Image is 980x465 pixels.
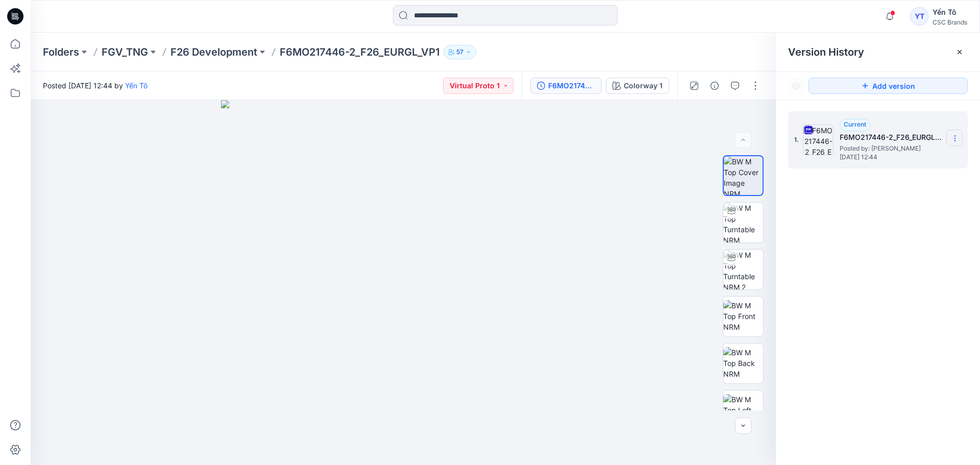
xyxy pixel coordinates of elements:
[788,46,864,58] span: Version History
[933,6,967,18] div: Yến Tô
[794,135,799,144] span: 1.
[840,154,942,161] span: [DATE] 12:44
[840,131,942,143] h5: F6MO217446-2_F26_EURGL_VP1
[910,7,928,26] div: YT
[723,203,763,242] img: BW M Top Turntable NRM
[955,48,964,56] button: Close
[724,156,763,195] img: BW M Top Cover Image NRM
[280,45,439,59] p: F6MO217446-2_F26_EURGL_VP1
[788,78,804,94] button: Show Hidden Versions
[548,80,595,91] div: F6MO217446-2_F26_EURGL_VP1
[102,45,148,59] a: FGV_TNG
[933,18,967,26] div: CSC Brands
[456,46,463,58] p: 57
[43,45,79,59] a: Folders
[43,80,148,91] span: Posted [DATE] 12:44 by
[530,78,602,94] button: F6MO217446-2_F26_EURGL_VP1
[723,300,763,332] img: BW M Top Front NRM
[803,125,834,155] img: F6MO217446-2_F26_EURGL_VP1
[723,250,763,289] img: BW M Top Turntable NRM 2
[844,120,866,128] span: Current
[125,81,148,90] a: Yến Tô
[808,78,968,94] button: Add version
[221,100,586,465] img: eyJhbGciOiJIUzI1NiIsImtpZCI6IjAiLCJzbHQiOiJzZXMiLCJ0eXAiOiJKV1QifQ.eyJkYXRhIjp7InR5cGUiOiJzdG9yYW...
[840,143,942,154] span: Posted by: Yến Tô
[170,45,257,59] a: F26 Development
[624,80,663,91] div: Colorway 1
[723,347,763,379] img: BW M Top Back NRM
[444,45,476,59] button: 57
[706,78,723,94] button: Details
[606,78,669,94] button: Colorway 1
[723,394,763,426] img: BW M Top Left NRM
